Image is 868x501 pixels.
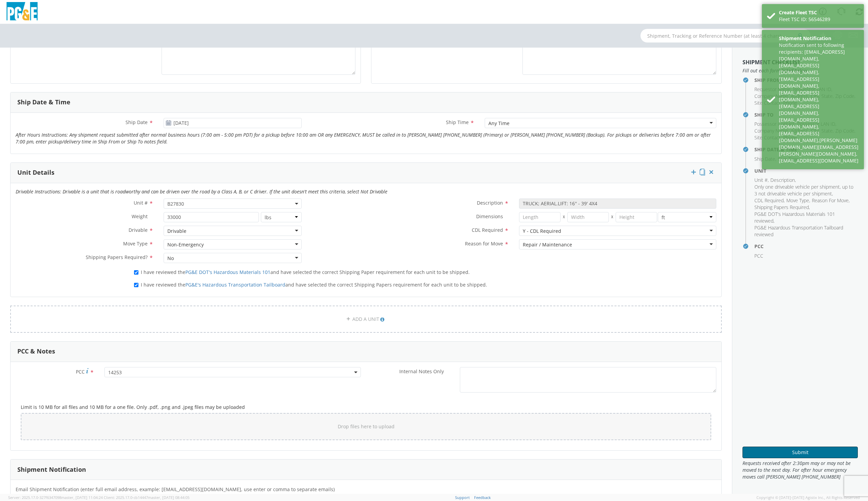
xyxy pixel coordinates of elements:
span: 14253 [108,369,357,376]
div: No [167,255,174,262]
a: ADD A UNIT [10,306,722,333]
h5: Limit is 10 MB for all files and 10 MB for a one file. Only .pdf, .png and .jpeg files may be upl... [21,404,711,410]
span: Drivable [129,227,148,233]
span: X [561,212,567,222]
span: Weight [132,213,148,220]
span: master, [DATE] 11:04:24 [61,495,103,500]
span: I have reviewed the and have selected the correct Shipping Paper requirement for each unit to be ... [141,269,470,275]
span: X [609,212,616,222]
span: Client: 2025.17.0-cb14447 [104,495,189,500]
span: PG&E DOT's Hazardous Materials 101 reviewed [754,211,835,224]
span: B27830 [167,201,298,207]
span: Move Type [123,240,148,247]
span: Description [477,200,503,206]
span: Copyright © [DATE]-[DATE] Agistix Inc., All Rights Reserved [756,495,860,500]
li: , [754,204,810,211]
span: Fill out each form listed below [742,67,858,74]
li: , [770,177,796,184]
div: Shipment Notification [779,35,859,42]
span: CDL Required [472,227,503,233]
li: , [786,197,810,204]
i: Drivable Instructions: Drivable is a unit that is roadworthy and can be driven over the road by a... [16,188,387,195]
li: , [754,197,785,204]
li: , [754,184,856,197]
span: Requests received after 2:30pm may or may not be moved to the next day. For after hour emergency ... [742,460,858,480]
h3: Ship Date & Time [17,99,70,106]
span: CDL Required [754,197,784,204]
h3: PCC & Notes [17,348,55,355]
div: Drivable [167,228,186,235]
li: , [754,211,856,224]
li: , [812,197,850,204]
li: , [754,177,769,184]
li: , [754,100,782,106]
span: Ship Time [446,119,469,125]
a: Support [455,495,470,500]
span: Shipping Papers Required? [86,254,148,260]
span: Requestor Name [754,86,790,92]
span: Server: 2025.17.0-327f6347098 [8,495,103,500]
span: Dimensions [476,213,503,220]
input: Length [519,212,561,222]
h4: PCC [754,244,858,249]
span: Ship Date [754,156,775,162]
span: Only one driveable vehicle per shipment, up to 3 not driveable vehicle per shipment [754,184,853,197]
h4: Ship From [754,77,858,83]
div: Repair / Maintenance [523,241,572,248]
li: , [754,156,776,162]
span: Internal Notes Only [399,368,444,375]
span: Reason for Move [465,240,503,247]
input: Shipment, Tracking or Reference Number (at least 4 chars) [640,29,811,42]
span: Unit # [134,200,148,206]
span: PCC [754,253,763,259]
div: Any Time [488,120,510,127]
div: Non-Emergency [167,241,204,248]
i: After Hours Instructions: Any shipment request submitted after normal business hours (7:00 am - 5... [16,132,711,145]
li: , [754,86,791,93]
span: B27830 [164,198,301,209]
span: PCC [76,368,85,375]
h3: Shipment Notification [17,466,86,473]
strong: Shipment Checklist [742,58,800,66]
a: PG&E DOT's Hazardous Materials 101 [185,269,270,275]
span: Company Name [754,93,788,99]
span: Site Contact [754,100,781,106]
input: I have reviewed thePG&E's Hazardous Transportation Tailboardand have selected the correct Shippin... [134,283,138,287]
span: Description [770,177,795,183]
h4: Ship To [754,112,858,117]
img: pge-logo-06675f144f4cfa6a6814.png [5,2,39,22]
button: Submit [742,447,858,458]
span: PG&E Hazardous Transportation Tailboard reviewed [754,224,843,238]
li: , [754,134,782,141]
span: Possessor Contact [754,121,795,127]
div: Notification sent to following recipients: [EMAIL_ADDRESS][DOMAIN_NAME],[EMAIL_ADDRESS][DOMAIN_NA... [779,42,859,164]
span: Reason For Move [812,197,849,204]
span: Drop files here to upload [338,423,395,430]
input: Height [616,212,657,222]
div: Create Fleet TSC [779,9,859,16]
span: Ship Date [126,119,148,125]
a: Feedback [474,495,491,500]
span: Company Name [754,127,788,134]
h4: Ship Date & Time [754,147,858,152]
input: I have reviewed thePG&E DOT's Hazardous Materials 101and have selected the correct Shipping Paper... [134,270,138,275]
h3: Unit Details [17,169,54,176]
span: Site Contact [754,134,781,141]
h4: Unit [754,168,858,173]
div: Y - CDL Required [523,228,561,235]
a: PG&E's Hazardous Transportation Tailboard [185,281,285,288]
span: I have reviewed the and have selected the correct Shipping Papers requirement for each unit to be... [141,281,487,288]
div: Fleet TSC ID: 56546289 [779,16,859,23]
span: 14253 [104,367,361,377]
span: Unit # [754,177,768,183]
span: Move Type [786,197,809,204]
input: Width [567,212,609,222]
span: master, [DATE] 08:44:05 [148,495,189,500]
li: , [754,121,796,127]
li: , [754,93,789,100]
span: Shipping Papers Required [754,204,809,210]
li: , [754,127,789,134]
span: Email Shipment Notification (enter full email address, example: jdoe01@agistix.com, use enter or ... [16,486,335,493]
